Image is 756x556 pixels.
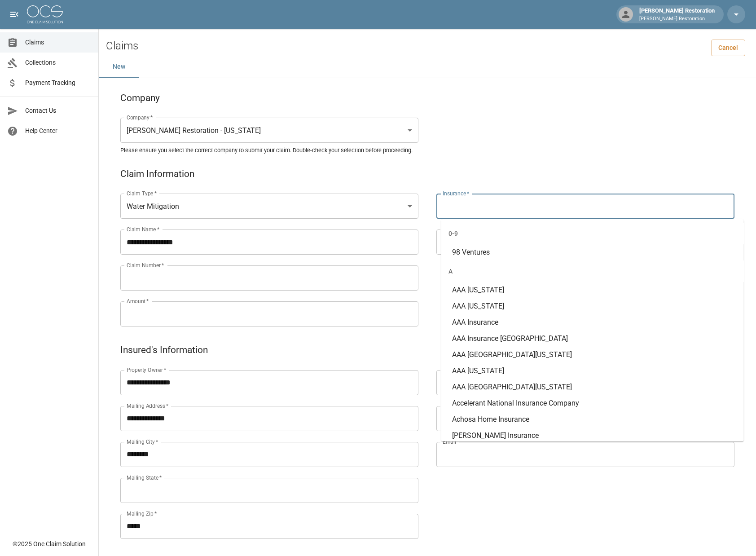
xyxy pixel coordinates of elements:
[711,40,745,56] a: Cancel
[452,431,539,440] span: [PERSON_NAME] Insurance
[452,318,498,327] span: AAA Insurance
[25,78,91,88] span: Payment Tracking
[127,474,162,481] label: Mailing State
[127,402,168,410] label: Mailing Address
[120,118,418,143] div: [PERSON_NAME] Restoration - [US_STATE]
[99,56,756,78] div: dynamic tabs
[452,302,504,310] span: AAA [US_STATE]
[25,106,91,115] span: Contact Us
[452,248,490,256] span: 98 Ventures
[452,350,572,359] span: AAA [GEOGRAPHIC_DATA][US_STATE]
[25,58,91,67] span: Collections
[441,260,744,282] div: A
[120,194,418,219] div: Water Mitigation
[452,383,572,391] span: AAA [GEOGRAPHIC_DATA][US_STATE]
[452,366,504,375] span: AAA [US_STATE]
[127,225,159,233] label: Claim Name
[5,5,23,23] button: open drawer
[443,438,456,446] label: Email
[127,261,164,269] label: Claim Number
[25,126,91,136] span: Help Center
[441,223,744,244] div: 0-9
[127,190,157,197] label: Claim Type
[106,40,138,53] h2: Claims
[127,297,149,305] label: Amount
[120,146,734,154] h5: Please ensure you select the correct company to submit your claim. Double-check your selection be...
[27,5,63,23] img: ocs-logo-white-transparent.png
[452,399,579,407] span: Accelerant National Insurance Company
[636,6,718,22] div: [PERSON_NAME] Restoration
[127,510,157,517] label: Mailing Zip
[127,366,167,374] label: Property Owner
[452,286,504,294] span: AAA [US_STATE]
[452,415,529,424] span: Achosa Home Insurance
[127,114,153,121] label: Company
[127,438,158,446] label: Mailing City
[639,15,715,23] p: [PERSON_NAME] Restoration
[13,539,86,548] div: © 2025 One Claim Solution
[452,334,568,343] span: AAA Insurance [GEOGRAPHIC_DATA]
[99,56,139,78] button: New
[443,190,469,197] label: Insurance
[25,38,91,47] span: Claims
